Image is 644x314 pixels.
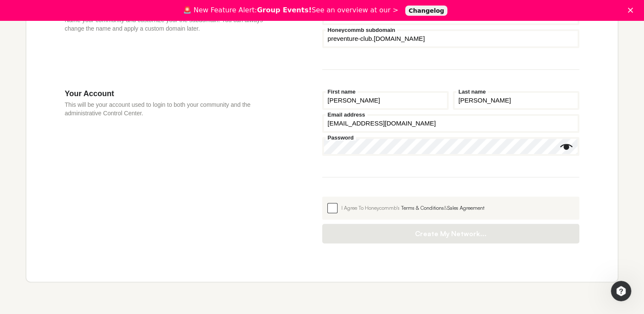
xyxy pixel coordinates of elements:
[401,205,444,211] a: Terms & Conditions
[65,100,271,117] p: This will be your account used to login to both your community and the administrative Control Cen...
[326,27,398,33] label: Honeycommb subdomain
[322,114,580,133] input: Email address
[611,281,631,301] iframe: Intercom live chat
[331,229,571,238] span: Create My Network...
[257,6,312,14] b: Group Events!
[456,89,488,94] label: Last name
[326,112,367,117] label: Email address
[453,91,579,110] input: Last name
[628,8,636,13] div: Close
[65,89,271,98] h3: Your Account
[405,6,448,16] a: Changelog
[65,16,271,33] p: Name your community and customize your the subdomain. You can always change the name and apply a ...
[447,205,484,211] a: Sales Agreement
[326,135,356,140] label: Password
[560,140,573,153] button: Show password
[322,29,580,48] input: your-subdomain.honeycommb.com
[326,89,358,94] label: First name
[341,204,575,212] div: I Agree To Honeycommb's &
[322,224,580,243] button: Create My Network...
[322,91,449,110] input: First name
[183,6,398,14] div: 🚨 New Feature Alert: See an overview at our >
